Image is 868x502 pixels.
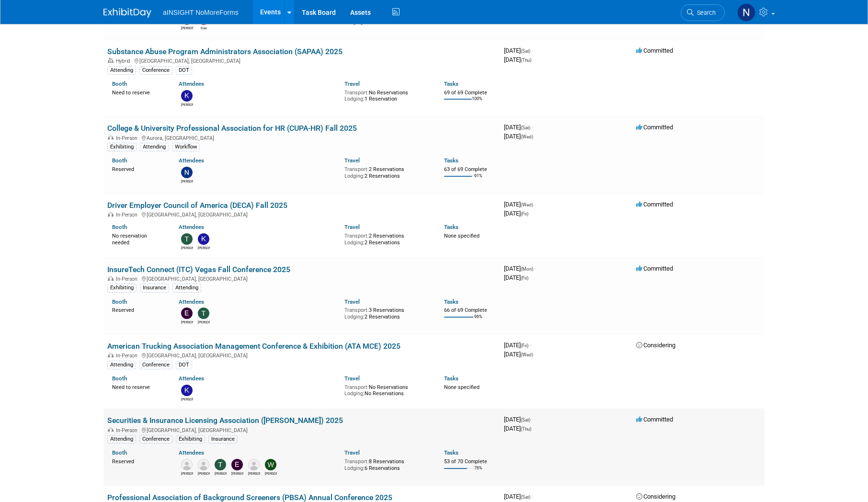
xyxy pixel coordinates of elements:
[112,157,127,164] a: Booth
[181,319,193,325] div: Eric Guimond
[344,390,365,397] span: Lodging:
[139,361,172,369] div: Conference
[179,224,204,230] a: Attendees
[530,342,531,349] span: -
[521,266,533,272] span: (Mon)
[344,90,369,96] span: Transport:
[504,201,536,208] span: [DATE]
[215,459,226,470] img: Teresa Papanicolaou
[108,427,114,432] img: In-Person Event
[179,80,204,87] a: Attendees
[344,298,360,305] a: Travel
[344,465,365,471] span: Lodging:
[504,493,533,500] span: [DATE]
[176,66,192,75] div: DOT
[521,202,533,207] span: (Wed)
[107,361,136,369] div: Attending
[198,25,210,31] div: Dae Kim
[176,435,205,444] div: Exhibiting
[344,449,360,456] a: Travel
[107,134,496,141] div: Aurora, [GEOGRAPHIC_DATA]
[444,80,458,87] a: Tasks
[181,167,193,178] img: Nichole Brown
[107,274,496,282] div: [GEOGRAPHIC_DATA], [GEOGRAPHIC_DATA]
[636,493,675,500] span: Considering
[107,210,496,218] div: [GEOGRAPHIC_DATA], [GEOGRAPHIC_DATA]
[112,456,164,465] div: Reserved
[179,449,204,456] a: Attendees
[636,124,673,131] span: Committed
[172,143,200,151] div: Workflow
[344,240,365,246] span: Lodging:
[108,276,114,281] img: In-Person Event
[107,57,496,64] div: [GEOGRAPHIC_DATA], [GEOGRAPHIC_DATA]
[103,8,151,18] img: ExhibitDay
[504,425,531,432] span: [DATE]
[181,396,193,402] div: Kate Silvas
[116,58,133,64] span: Hybrid
[344,384,369,390] span: Transport:
[112,88,164,96] div: Need to reserve
[107,284,137,292] div: Exhibiting
[176,361,192,369] div: DOT
[181,102,193,107] div: Kate Silvas
[179,375,204,382] a: Attendees
[472,96,482,109] td: 100%
[444,157,458,164] a: Tasks
[181,245,193,251] div: Teresa Papanicolaou
[181,470,193,476] div: Amanda Bellavance
[344,173,365,179] span: Lodging:
[535,265,536,272] span: -
[198,459,209,470] img: Chrissy Basmagy
[504,124,533,131] span: [DATE]
[344,458,369,465] span: Transport:
[681,4,725,21] a: Search
[108,353,114,357] img: In-Person Event
[444,298,458,305] a: Tasks
[521,211,528,217] span: (Fri)
[248,470,260,476] div: Johnny Bitar
[107,493,392,502] a: Professional Association of Background Screeners (PBSA) Annual Conference 2025
[116,135,140,141] span: In-Person
[140,143,169,151] div: Attending
[504,210,528,217] span: [DATE]
[344,305,430,320] div: 3 Reservations 2 Reservations
[474,173,482,186] td: 91%
[181,385,193,396] img: Kate Silvas
[636,416,673,423] span: Committed
[215,470,227,476] div: Teresa Papanicolaou
[521,125,530,130] span: (Sat)
[521,426,531,432] span: (Thu)
[444,224,458,230] a: Tasks
[112,382,164,391] div: Need to reserve
[444,90,496,96] div: 69 of 69 Complete
[694,9,716,16] span: Search
[504,416,533,423] span: [DATE]
[107,66,136,75] div: Attending
[112,375,127,382] a: Booth
[532,416,533,423] span: -
[504,274,528,281] span: [DATE]
[344,164,430,179] div: 2 Reservations 2 Reservations
[116,353,140,359] span: In-Person
[107,426,496,434] div: [GEOGRAPHIC_DATA], [GEOGRAPHIC_DATA]
[504,133,533,140] span: [DATE]
[181,459,193,470] img: Amanda Bellavance
[140,284,169,292] div: Insurance
[344,96,365,102] span: Lodging:
[344,231,430,246] div: 2 Reservations 2 Reservations
[112,231,164,246] div: No reservation needed
[344,456,430,471] div: 8 Reservations 6 Reservations
[444,449,458,456] a: Tasks
[265,459,276,470] img: Wilma Orozco
[474,20,482,33] td: 97%
[112,305,164,314] div: Reserved
[504,351,533,358] span: [DATE]
[521,57,531,63] span: (Thu)
[181,233,193,245] img: Teresa Papanicolaou
[636,265,673,272] span: Committed
[636,47,673,54] span: Committed
[521,48,530,54] span: (Sat)
[521,343,528,348] span: (Fri)
[344,233,369,239] span: Transport:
